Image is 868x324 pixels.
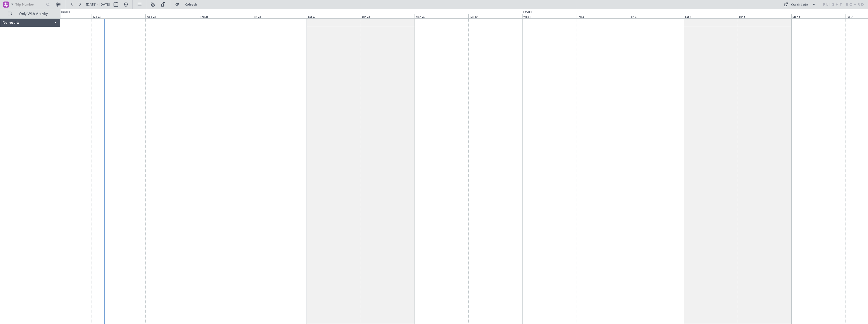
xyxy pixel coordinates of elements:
[468,14,522,18] div: Tue 30
[180,3,202,6] span: Refresh
[38,14,92,18] div: Mon 22
[307,14,361,18] div: Sat 27
[415,14,468,18] div: Mon 29
[738,14,792,18] div: Sun 5
[361,14,415,18] div: Sun 28
[173,1,203,9] button: Refresh
[61,10,70,14] div: [DATE]
[253,14,307,18] div: Fri 26
[684,14,738,18] div: Sat 4
[86,2,110,7] span: [DATE] - [DATE]
[6,10,55,18] button: Only With Activity
[791,14,845,18] div: Mon 6
[92,14,145,18] div: Tue 23
[791,3,808,8] div: Quick Links
[199,14,253,18] div: Thu 25
[630,14,684,18] div: Fri 3
[15,1,45,8] input: Trip Number
[522,14,576,18] div: Wed 1
[781,1,818,9] button: Quick Links
[523,10,532,14] div: [DATE]
[13,12,53,16] span: Only With Activity
[145,14,199,18] div: Wed 24
[576,14,630,18] div: Thu 2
